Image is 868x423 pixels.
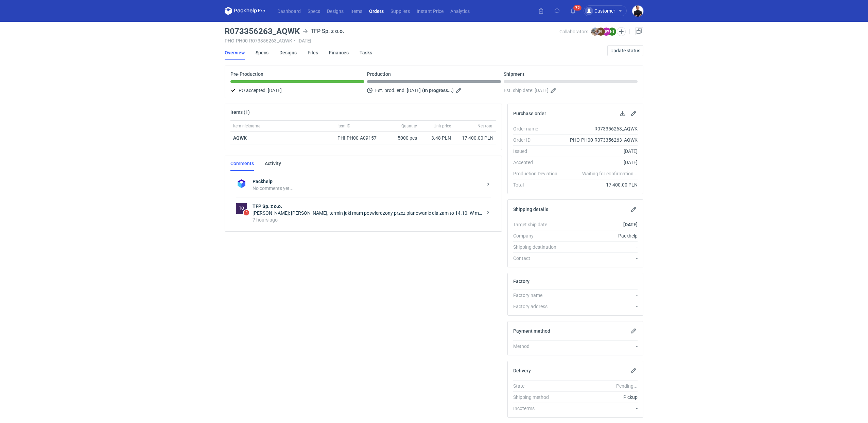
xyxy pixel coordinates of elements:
[256,45,268,60] a: Specs
[253,216,483,223] div: 7 hours ago
[513,343,563,350] div: Method
[447,7,473,15] a: Analytics
[568,5,578,16] button: 72
[434,123,451,129] span: Unit price
[236,178,247,189] img: Packhelp
[236,203,247,214] div: TFP Sp. z o.o.
[607,45,643,56] button: Update status
[582,170,638,177] em: Waiting for confirmation...
[513,328,550,334] h2: Payment method
[629,327,638,335] button: Edit payment method
[563,405,638,412] div: -
[504,71,524,77] p: Shipment
[513,383,563,389] div: State
[360,45,372,60] a: Tasks
[616,383,638,389] em: Pending...
[513,232,563,239] div: Company
[591,28,599,36] img: Michał Palasek
[513,221,563,228] div: Target ship date
[478,123,493,129] span: Net total
[253,178,483,185] strong: Packhelp
[452,88,454,93] em: )
[563,244,638,250] div: -
[225,7,265,15] svg: Packhelp Pro
[513,292,563,299] div: Factory name
[455,86,463,94] button: Edit estimated production end date
[550,86,558,94] button: Edit estimated shipping date
[563,137,638,143] div: PHO-PH00-R073356263_AQWK
[225,45,245,60] a: Overview
[308,45,318,60] a: Files
[513,159,563,166] div: Accepted
[513,279,530,284] h2: Factory
[513,303,563,310] div: Factory address
[513,111,546,116] h2: Purchase order
[367,86,501,94] div: Est. prod. end:
[274,7,304,15] a: Dashboard
[563,159,638,166] div: [DATE]
[563,394,638,401] div: Pickup
[617,27,626,36] button: Edit collaborators
[513,368,531,373] h2: Delivery
[347,7,366,15] a: Items
[608,28,616,36] figcaption: NS
[230,71,263,77] p: Pre-Production
[230,109,250,115] h2: Items (1)
[302,27,344,35] div: TFP Sp. z o.o.
[456,135,493,141] div: 17 400.00 PLN
[585,7,615,15] div: Customer
[559,29,588,34] span: Collaborators
[629,367,638,375] button: Edit delivery details
[279,45,297,60] a: Designs
[253,203,483,210] strong: TFP Sp. z o.o.
[635,27,643,35] a: Duplicate
[513,207,548,212] h2: Shipping details
[629,205,638,213] button: Edit shipping details
[387,7,413,15] a: Suppliers
[563,343,638,350] div: -
[265,156,281,171] a: Activity
[563,232,638,239] div: Packhelp
[230,86,364,94] div: PO accepted:
[230,156,254,171] a: Comments
[253,210,483,216] div: [PERSON_NAME]: [PERSON_NAME], termin jaki mam potwierdzony przez planowanie dla zam to 14.10. W m...
[225,38,559,43] div: PHO-PH00-R073356263_AQWK [DATE]
[233,123,260,129] span: Item nickname
[294,38,296,43] span: •
[366,7,387,15] a: Orders
[563,125,638,132] div: R073356263_AQWK
[623,222,638,227] strong: [DATE]
[253,185,483,192] div: No comments yet...
[563,181,638,188] div: 17 400.00 PLN
[513,137,563,143] div: Order ID
[513,405,563,412] div: Incoterms
[513,181,563,188] div: Total
[632,5,643,17] img: Tomasz Kubiak
[407,86,421,94] span: [DATE]
[233,135,247,141] a: AQWK
[225,27,300,35] h3: R073356263_AQWK
[337,123,350,129] span: Item ID
[563,255,638,262] div: -
[244,210,249,215] span: 4
[513,244,563,250] div: Shipping destination
[610,48,640,53] span: Update status
[629,109,638,118] button: Edit purchase order
[304,7,324,15] a: Specs
[401,123,417,129] span: Quantity
[584,5,632,16] button: Customer
[619,109,627,118] button: Download PO
[422,135,451,141] div: 3.48 PLN
[563,148,638,155] div: [DATE]
[513,255,563,262] div: Contact
[513,170,563,177] div: Production Deviation
[268,86,282,94] span: [DATE]
[337,135,383,141] div: PHI-PH00-A09157
[386,132,420,144] div: 5000 pcs
[367,71,391,77] p: Production
[535,86,549,94] span: [DATE]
